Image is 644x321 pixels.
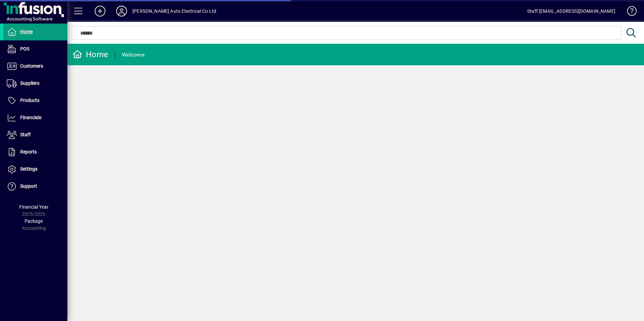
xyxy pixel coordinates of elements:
[20,115,41,120] span: Financials
[122,49,144,60] div: Welcome
[20,132,31,137] span: Staff
[622,1,636,23] a: Knowledge Base
[3,161,67,178] a: Settings
[89,5,111,17] button: Add
[20,183,37,189] span: Support
[527,6,615,16] div: Staff [EMAIL_ADDRESS][DOMAIN_NAME]
[19,204,49,210] span: Financial Year
[20,166,37,172] span: Settings
[111,5,132,17] button: Profile
[72,49,108,60] div: Home
[20,29,33,34] span: Home
[20,46,29,51] span: POS
[3,92,67,109] a: Products
[3,127,67,143] a: Staff
[3,58,67,75] a: Customers
[25,218,43,224] span: Package
[3,41,67,58] a: POS
[20,98,39,103] span: Products
[20,149,37,154] span: Reports
[20,63,43,69] span: Customers
[3,144,67,160] a: Reports
[3,109,67,126] a: Financials
[132,6,216,16] div: [PERSON_NAME] Auto Electrical Co Ltd
[20,80,39,86] span: Suppliers
[3,75,67,92] a: Suppliers
[3,178,67,195] a: Support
